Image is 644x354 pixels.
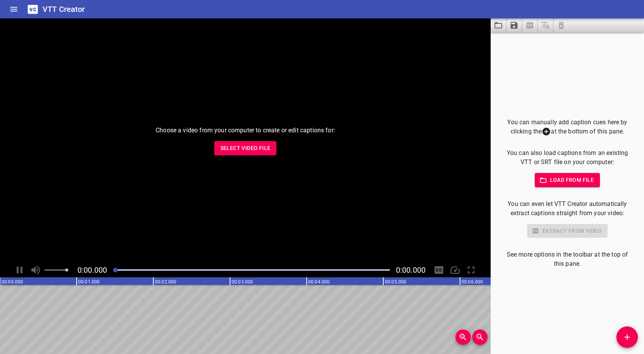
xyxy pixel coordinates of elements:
[448,263,462,277] div: Playback Speed
[432,263,446,277] div: Hide/Show Captions
[535,173,600,187] button: Load from file
[78,279,100,285] text: 00:01.000
[541,175,594,185] span: Load from file
[472,329,488,345] button: Zoom Out
[503,250,632,268] p: See more options in the toolbar at the top of this pane.
[2,279,23,285] text: 00:00.000
[509,21,519,30] svg: Save captions to file
[522,18,538,32] span: Select a video in the pane to the left, then you can automatically extract captions.
[385,279,406,285] text: 00:05.000
[616,326,638,348] button: Add Cue
[220,143,271,153] span: Select Video File
[308,279,330,285] text: 00:04.000
[113,269,390,271] div: Play progress
[538,18,554,32] span: Add some captions below, then you can translate them.
[396,265,426,275] span: Video Duration
[156,126,335,135] p: Choose a video from your computer to create or edit captions for:
[494,21,503,30] svg: Load captions from file
[503,199,632,218] p: You can even let VTT Creator automatically extract captions straight from your video:
[503,148,632,167] p: You can also load captions from an existing VTT or SRT file on your computer:
[214,141,277,155] button: Select Video File
[462,279,483,285] text: 00:06.000
[503,118,632,137] p: You can manually add caption cues here by clicking the at the bottom of this pane.
[43,3,85,15] h6: VTT Creator
[464,263,478,277] div: Toggle Full Screen
[455,329,471,345] button: Zoom In
[506,18,522,32] button: Save captions to file
[232,279,253,285] text: 00:03.000
[491,18,506,32] button: Load captions from file
[155,279,176,285] text: 00:02.000
[77,265,107,275] span: Current Time
[503,224,632,238] div: Select a video in the pane to the left to use this feature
